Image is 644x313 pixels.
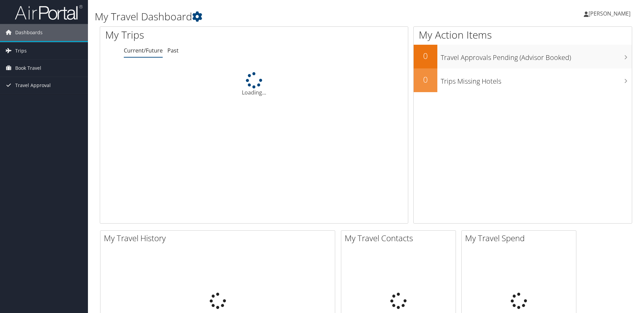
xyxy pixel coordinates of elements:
[414,28,632,42] h1: My Action Items
[345,232,456,244] h2: My Travel Contacts
[124,47,163,54] a: Current/Future
[15,24,43,41] span: Dashboards
[167,47,179,54] a: Past
[414,74,437,85] h2: 0
[15,60,41,77] span: Book Travel
[589,10,630,17] span: [PERSON_NAME]
[100,72,408,97] div: Loading...
[414,50,437,62] h2: 0
[95,9,456,24] h1: My Travel Dashboard
[15,77,51,94] span: Travel Approval
[465,232,576,244] h2: My Travel Spend
[15,42,27,59] span: Trips
[105,28,275,42] h1: My Trips
[441,49,632,62] h3: Travel Approvals Pending (Advisor Booked)
[15,4,83,20] img: airportal-logo.png
[414,68,632,92] a: 0Trips Missing Hotels
[441,73,632,86] h3: Trips Missing Hotels
[414,45,632,68] a: 0Travel Approvals Pending (Advisor Booked)
[104,232,335,244] h2: My Travel History
[584,3,637,24] a: [PERSON_NAME]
